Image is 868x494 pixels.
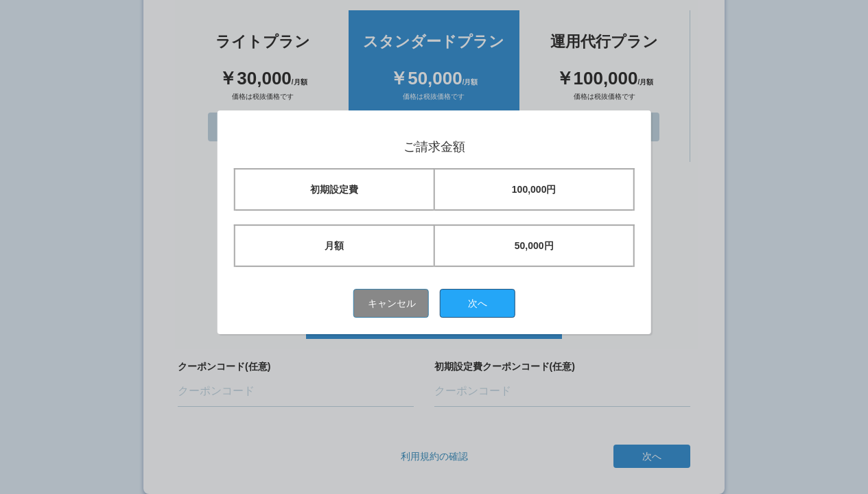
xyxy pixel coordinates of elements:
button: 次へ [440,289,515,318]
h1: ご請求金額 [233,141,635,154]
td: 月額 [234,225,434,266]
td: 50,000円 [434,225,634,266]
td: 100,000円 [434,169,634,210]
td: 初期設定費 [234,169,434,210]
button: キャンセル [353,289,429,318]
